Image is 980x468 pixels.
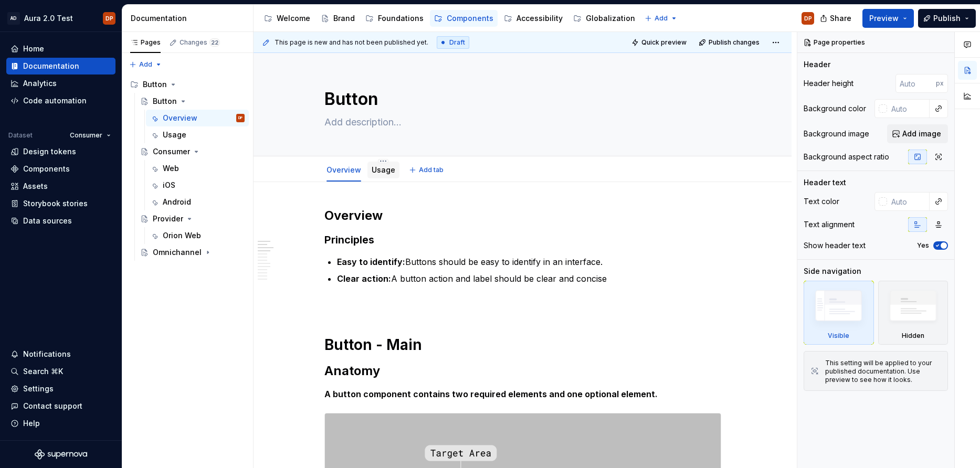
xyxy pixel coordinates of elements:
div: Code automation [23,95,87,106]
div: Background color [804,103,866,114]
a: Consumer [136,143,249,160]
input: Auto [895,74,936,93]
div: AD [7,12,20,25]
div: Header text [804,177,846,188]
div: Help [23,418,40,429]
div: Page tree [260,8,639,29]
h2: Anatomy [324,363,721,379]
h2: Overview [324,207,721,224]
a: Brand [317,10,359,27]
span: This page is new and has not been published yet. [275,38,428,47]
a: Accessibility [500,10,567,27]
span: Consumer [70,131,102,140]
span: Preview [869,13,899,24]
div: Dataset [8,131,33,140]
button: Publish [918,9,976,28]
div: Contact support [23,401,82,411]
div: Button [126,76,249,93]
a: Assets [6,178,115,195]
h3: Principles [324,232,721,247]
a: Analytics [6,75,115,92]
div: Accessibility [517,13,563,24]
h1: Button - Main [324,335,721,354]
strong: Easy to identify: [337,257,405,267]
div: Android [163,197,191,207]
div: Show header text [804,240,866,251]
div: Web [163,163,179,174]
div: Background aspect ratio [804,152,889,162]
div: DP [106,14,113,23]
span: Share [830,13,851,24]
div: Header [804,59,830,70]
div: Settings [23,384,54,394]
button: ADAura 2.0 TestDP [2,7,120,29]
span: Publish changes [709,38,760,47]
a: Storybook stories [6,195,115,212]
div: Storybook stories [23,198,88,209]
div: Provider [153,214,183,224]
div: Welcome [277,13,310,24]
a: Design tokens [6,143,115,160]
div: Search ⌘K [23,366,63,377]
div: Documentation [131,13,249,24]
span: Add image [902,129,941,139]
div: Button [153,96,177,107]
div: Usage [367,158,399,180]
div: Omnichannel [153,247,202,258]
button: Preview [862,9,914,28]
div: Notifications [23,349,71,359]
div: Aura 2.0 Test [24,13,73,24]
a: Globalization [569,10,639,27]
p: px [936,79,944,88]
div: Page tree [126,76,249,261]
label: Yes [917,241,929,250]
div: DP [804,14,812,23]
div: Text alignment [804,219,855,230]
a: Documentation [6,58,115,75]
button: Help [6,415,115,432]
p: A button action and label should be clear and concise [337,272,721,285]
div: Design tokens [23,146,76,157]
div: Home [23,44,44,54]
span: Add [655,14,668,23]
div: Side navigation [804,266,861,276]
div: Changes [180,38,220,47]
div: Hidden [878,281,949,345]
a: Data sources [6,212,115,229]
button: Add [641,11,681,26]
a: Foundations [361,10,428,27]
div: DP [238,113,243,123]
div: Consumer [153,146,190,157]
div: Pages [130,38,161,47]
span: Publish [933,13,961,24]
div: Orion Web [163,230,201,241]
button: Notifications [6,346,115,363]
a: Overview [326,165,361,174]
div: Overview [322,158,365,180]
span: 22 [209,38,220,47]
span: Add tab [419,166,444,174]
button: Add image [887,124,948,143]
a: Omnichannel [136,244,249,261]
div: Button [143,79,167,90]
p: Buttons should be easy to identify in an interface. [337,256,721,268]
a: Android [146,194,249,210]
div: Hidden [902,332,924,340]
button: Add [126,57,165,72]
div: This setting will be applied to your published documentation. Use preview to see how it looks. [825,359,941,384]
div: Background image [804,129,869,139]
a: OverviewDP [146,110,249,126]
span: Draft [449,38,465,47]
a: Home [6,40,115,57]
div: Foundations [378,13,424,24]
a: Button [136,93,249,110]
strong: Clear action: [337,273,391,284]
a: Provider [136,210,249,227]
button: Publish changes [696,35,764,50]
a: iOS [146,177,249,194]
div: Globalization [586,13,635,24]
svg: Supernova Logo [35,449,87,460]
a: Usage [372,165,395,174]
strong: A button component contains two required elements and one optional element. [324,389,658,399]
